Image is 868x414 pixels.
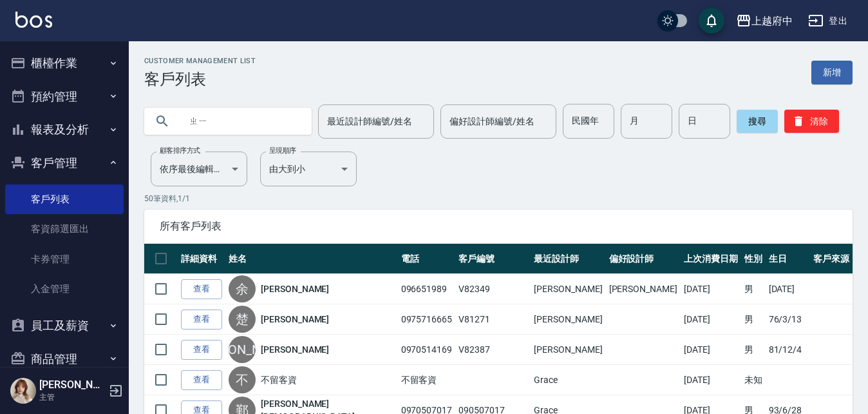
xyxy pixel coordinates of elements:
[160,146,200,155] label: 顧客排序方式
[455,244,531,274] th: 客戶編號
[531,304,605,335] td: [PERSON_NAME]
[766,244,811,274] th: 生日
[269,146,296,155] label: 呈現順序
[261,313,329,326] a: [PERSON_NAME]
[5,342,124,376] button: 商品管理
[803,9,853,33] button: 登出
[181,310,222,330] a: 查看
[398,304,456,335] td: 0975716665
[455,335,531,365] td: V82387
[681,244,741,274] th: 上次消費日期
[751,13,793,29] div: 上越府中
[5,146,124,180] button: 客戶管理
[15,12,52,28] img: Logo
[681,304,741,335] td: [DATE]
[531,244,605,274] th: 最近設計師
[5,46,124,80] button: 櫃檯作業
[811,61,853,84] a: 新增
[398,335,456,365] td: 0970514169
[398,365,456,395] td: 不留客資
[261,373,297,386] a: 不留客資
[261,343,329,356] a: [PERSON_NAME]
[229,306,256,333] div: 楚
[531,365,605,395] td: Grace
[229,336,256,363] div: [PERSON_NAME]
[5,244,124,274] a: 卡券管理
[741,365,766,395] td: 未知
[741,244,766,274] th: 性別
[766,274,811,304] td: [DATE]
[531,274,605,304] td: [PERSON_NAME]
[398,244,456,274] th: 電話
[39,379,105,391] h5: [PERSON_NAME]
[160,220,837,233] span: 所有客戶列表
[531,335,605,365] td: [PERSON_NAME]
[810,244,853,274] th: 客戶來源
[741,304,766,335] td: 男
[784,110,839,133] button: 清除
[455,274,531,304] td: V82349
[699,8,724,34] button: save
[229,366,256,393] div: 不
[5,214,124,244] a: 客資篩選匯出
[5,113,124,146] button: 報表及分析
[681,274,741,304] td: [DATE]
[180,104,301,139] input: 搜尋關鍵字
[261,282,329,295] a: [PERSON_NAME]
[398,274,456,304] td: 096651989
[5,80,124,113] button: 預約管理
[10,378,36,404] img: Person
[606,244,681,274] th: 偏好設計師
[455,304,531,335] td: V81271
[5,184,124,214] a: 客戶列表
[225,244,398,274] th: 姓名
[181,370,222,390] a: 查看
[144,57,256,65] h2: Customer Management List
[39,391,105,403] p: 主管
[5,274,124,304] a: 入金管理
[181,340,222,360] a: 查看
[229,275,256,302] div: 余
[766,304,811,335] td: 76/3/13
[178,244,225,274] th: 詳細資料
[741,274,766,304] td: 男
[144,193,853,204] p: 50 筆資料, 1 / 1
[606,274,681,304] td: [PERSON_NAME]
[5,309,124,342] button: 員工及薪資
[731,8,798,34] button: 上越府中
[741,335,766,365] td: 男
[181,279,222,299] a: 查看
[681,365,741,395] td: [DATE]
[766,335,811,365] td: 81/12/4
[144,70,256,88] h3: 客戶列表
[681,335,741,365] td: [DATE]
[151,152,247,186] div: 依序最後編輯時間
[737,110,778,133] button: 搜尋
[260,152,357,186] div: 由大到小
